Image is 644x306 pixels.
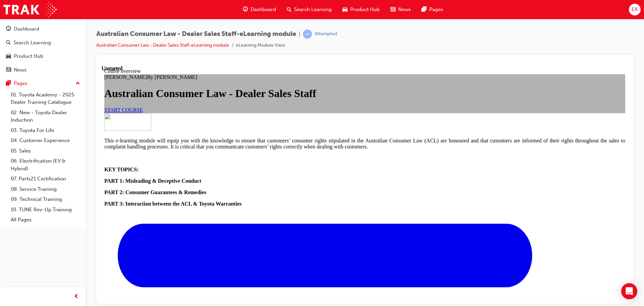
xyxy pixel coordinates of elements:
div: Pages [14,80,28,87]
span: search-icon [287,5,291,14]
span: news-icon [390,5,395,14]
button: DashboardSearch LearningProduct HubNews [3,21,83,77]
a: News [3,64,83,76]
span: news-icon [6,67,11,73]
div: Open Intercom Messenger [621,283,637,299]
img: Trak [3,2,57,17]
span: pages-icon [422,5,427,14]
div: Attempted [315,31,337,37]
a: 06. Electrification (EV & Hybrid) [8,156,83,174]
a: Dashboard [3,23,83,35]
span: learningRecordVerb_ATTEMPT-icon [303,30,312,39]
span: By [PERSON_NAME] [45,9,96,14]
span: Pages [429,6,443,13]
button: Pages [3,77,83,90]
a: 01. Toyota Academy - 2025 Dealer Training Catalogue [8,90,83,107]
strong: PART 3: Interaction between the ACL & Toyota Warranties [3,135,140,141]
span: car-icon [342,5,347,14]
span: | [299,30,300,38]
span: pages-icon [6,81,11,87]
div: Product Hub [14,52,43,60]
strong: PART 1: Misleading & Deceptive Conduct [3,113,100,118]
span: Dashboard [251,6,276,13]
strong: PART 2: Consumer Guarantees & Remedies [3,124,105,130]
a: START COURSE [3,42,41,47]
a: search-iconSearch Learning [281,3,337,16]
a: 10. TUNE Rev-Up Training [8,205,83,215]
a: car-iconProduct Hub [337,3,385,16]
a: news-iconNews [385,3,416,16]
a: 04. Customer Experience [8,135,83,146]
span: car-icon [6,53,11,59]
a: 03. Toyota For Life [8,125,83,136]
span: News [398,6,411,13]
div: Search Learning [13,39,51,47]
span: Search Learning [294,6,332,13]
a: 07. Parts21 Certification [8,174,83,184]
a: 08. Service Training [8,184,83,194]
span: up-icon [75,79,80,88]
button: EK [629,4,641,15]
a: Australian Consumer Law - Dealer Sales Staff-eLearning module [96,42,229,48]
span: prev-icon [74,293,79,301]
span: Product Hub [350,6,380,13]
div: Dashboard [14,25,39,33]
li: eLearning Module View [236,42,285,49]
span: [PERSON_NAME] [3,9,45,14]
span: Course overview [3,3,39,8]
a: guage-iconDashboard [237,3,281,16]
span: Australian Consumer Law - Dealer Sales Staff-eLearning module [96,30,296,38]
a: 09. Technical Training [8,194,83,205]
a: All Pages [8,215,83,225]
span: guage-icon [243,5,248,14]
div: News [14,66,26,74]
strong: KEY TOPICS: [3,101,37,107]
a: Search Learning [3,37,83,49]
span: search-icon [6,40,11,46]
p: This e-learning module will equip you with the knowledge to ensure that customers’ consumer right... [3,72,524,84]
a: 05. Sales [8,146,83,156]
a: pages-iconPages [416,3,448,16]
h1: Australian Consumer Law - Dealer Sales Staff [3,22,524,34]
span: EK [632,6,638,13]
a: 02. New - Toyota Dealer Induction [8,107,83,125]
span: guage-icon [6,26,11,32]
a: Product Hub [3,50,83,62]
